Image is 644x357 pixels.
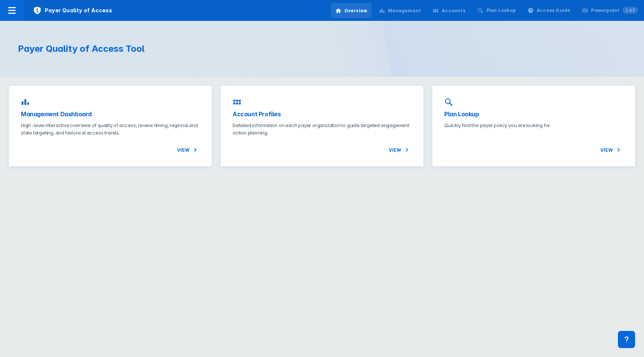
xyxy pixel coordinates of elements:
a: Management DashboardHigh-level interactive overview of quality of access, review timing, regional... [9,86,212,166]
div: Overview [344,7,367,14]
h3: Plan Lookup [444,110,623,119]
a: Management [375,3,425,18]
span: View [177,145,200,154]
h3: Management Dashboard [21,110,200,119]
p: High-level interactive overview of quality of access, review timing, regional and state targeting... [21,121,200,136]
h1: Payer Quality of Access Tool [18,43,313,54]
a: Overview [331,3,372,18]
p: Detailed information on each payer organization to guide targeted engagement action planning. [233,121,411,136]
a: Accounts [428,3,470,18]
div: Accounts [442,7,465,14]
div: Contact Support [618,331,635,348]
div: Powerpoint [591,7,638,14]
h3: Account Profiles [233,110,411,119]
div: Management [388,7,421,14]
span: View [389,145,411,154]
div: Plan Lookup [486,7,516,14]
div: Access Guide [537,7,570,14]
p: Quickly find the payer policy you are looking for. [444,121,623,129]
a: Account ProfilesDetailed information on each payer organization to guide targeted engagement acti... [221,86,423,166]
span: View [600,145,623,154]
span: 143 [622,7,638,14]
